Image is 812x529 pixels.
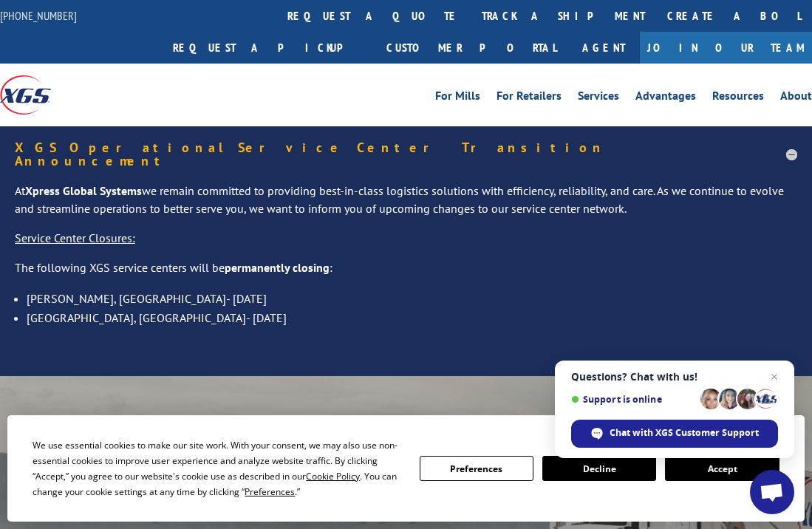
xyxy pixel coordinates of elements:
a: Agent [567,32,640,64]
a: For Retailers [497,90,562,106]
span: Preferences [245,485,295,498]
span: Support is online [571,394,695,405]
button: Accept [665,456,779,481]
a: Open chat [750,470,794,514]
a: About [780,90,812,106]
a: Advantages [635,90,696,106]
a: Join Our Team [640,32,812,64]
p: At we remain committed to providing best-in-class logistics solutions with efficiency, reliabilit... [15,182,797,230]
span: Chat with XGS Customer Support [571,420,778,448]
a: Resources [712,90,764,106]
a: Customer Portal [375,32,567,64]
button: Preferences [420,456,533,481]
button: Decline [542,456,656,481]
li: [GEOGRAPHIC_DATA], [GEOGRAPHIC_DATA]- [DATE] [27,308,797,327]
span: Questions? Chat with us! [571,371,778,383]
p: The following XGS service centers will be : [15,259,797,289]
strong: permanently closing [225,260,330,275]
h5: XGS Operational Service Center Transition Announcement [15,141,797,168]
span: Chat with XGS Customer Support [610,426,759,440]
span: Cookie Policy [306,470,360,482]
strong: Xpress Global Systems [25,183,142,198]
a: Services [578,90,619,106]
a: Request a pickup [162,32,375,64]
div: We use essential cookies to make our site work. With your consent, we may also use non-essential ... [33,437,401,499]
div: Cookie Consent Prompt [7,415,805,522]
li: [PERSON_NAME], [GEOGRAPHIC_DATA]- [DATE] [27,289,797,308]
u: Service Center Closures: [15,231,135,245]
a: For Mills [435,90,480,106]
